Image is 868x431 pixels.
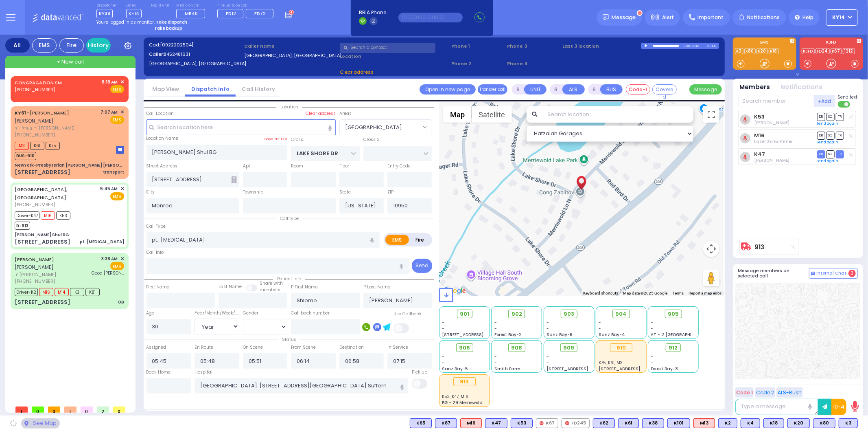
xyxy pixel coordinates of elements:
span: K75, K61, M3 [599,360,623,366]
label: City [146,189,155,196]
a: K53 [754,114,765,120]
span: - [651,354,654,360]
label: Last 3 location [563,43,641,50]
span: [STREET_ADDRESS][PERSON_NAME] [599,366,676,372]
div: ALS [460,418,482,428]
strong: Take dispatch [156,19,187,25]
strong: Take backup [154,25,182,31]
img: Google [441,286,468,296]
span: Other building occupants [231,176,237,183]
div: BLS [435,418,457,428]
label: P Last Name [363,284,390,290]
a: KJFD [802,48,815,54]
span: TR [836,132,844,139]
span: EMS [110,262,124,270]
label: Clear address [306,110,336,117]
span: - [494,354,497,360]
span: 5:45 AM [101,186,118,192]
span: - [547,354,549,360]
h5: Message members on selected call [738,268,809,279]
a: [GEOGRAPHIC_DATA], [GEOGRAPHIC_DATA] [15,186,67,201]
a: [PERSON_NAME] [15,256,54,263]
button: Transfer call [478,84,507,95]
a: K67 [831,48,842,54]
span: K3 [70,288,84,296]
span: K75 [46,142,60,150]
img: Logo [32,12,86,22]
button: Code 1 [735,387,754,398]
div: BLS [593,418,615,428]
span: 0 [48,407,60,413]
div: BLS [667,418,690,428]
span: Alert [662,14,674,21]
div: BLS [642,418,664,428]
div: K4 [741,418,760,428]
input: (000)000-00000 [398,13,463,22]
input: Search hospital [195,378,408,394]
label: First Name [146,284,170,290]
input: Search member [738,95,814,107]
label: Areas [339,110,352,117]
span: K53, K47, M16 [442,394,469,400]
label: Fire units on call [217,3,276,8]
div: K18 [763,418,784,428]
span: Forest Bay-3 [651,366,678,372]
button: Message [689,84,722,95]
label: From Scene [291,344,316,351]
button: Show street map [443,106,472,123]
span: - [651,360,654,366]
span: K81 [85,288,100,296]
a: Send again [817,140,839,145]
span: SO [826,150,835,158]
span: Status [278,336,300,343]
label: Pick up [412,369,427,376]
span: K61 [30,142,44,150]
span: B-913 [15,222,30,230]
a: M16 [754,132,765,139]
span: members [260,287,280,293]
button: Code-1 [626,84,650,95]
span: BG - 29 Merriewold S. [442,400,488,406]
span: FD12 [226,10,236,17]
div: [STREET_ADDRESS] [15,168,70,176]
span: - [547,360,549,366]
a: Open in new page [420,84,476,95]
button: Covered [652,84,677,95]
button: Drag Pegman onto the map to open Street View [703,270,719,286]
button: 10-4 [831,399,846,415]
div: K101 [667,418,690,428]
span: - [547,325,549,332]
button: Show satellite imagery [472,106,512,123]
img: red-radio-icon.svg [565,421,569,425]
label: Township [243,189,263,196]
span: - [599,319,601,325]
span: 0 [32,407,44,413]
label: Last Name [219,284,242,290]
span: Good Sam [92,270,124,276]
a: K3 [735,48,743,54]
label: Cross 2 [363,136,380,143]
a: K20 [756,48,768,54]
label: ZIP [387,189,394,196]
button: Map camera controls [703,241,719,257]
span: - [651,325,654,332]
span: - [651,319,654,325]
span: K53 [56,211,70,220]
span: MB40 [185,10,198,17]
span: DR [817,113,825,121]
span: Forest Bay-2 [494,332,522,338]
label: Dispatcher [96,3,117,8]
label: Medic on call [176,3,208,8]
u: EMS [113,87,122,93]
label: Destination [339,344,364,351]
span: Driver-K2 [15,288,38,296]
span: [PHONE_NUMBER] [15,278,55,284]
label: Room [291,163,303,169]
span: 902 [512,310,522,318]
div: [PERSON_NAME] Shul BG [15,232,69,238]
span: EMS [110,192,124,200]
span: [PHONE_NUMBER] [15,86,55,93]
span: 1 [64,407,77,413]
label: Entry Code [387,163,411,169]
div: BLS [410,418,432,428]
